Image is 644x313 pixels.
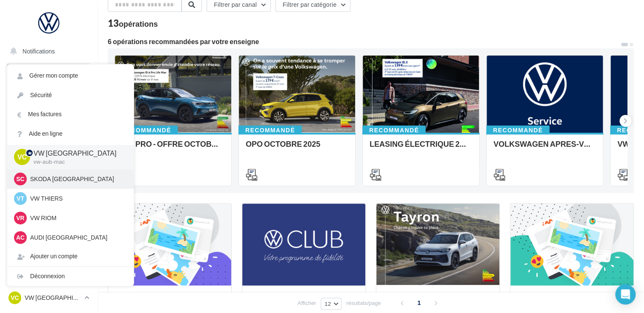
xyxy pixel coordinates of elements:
[7,66,134,85] a: Gérer mon compte
[5,42,89,60] button: Notifications
[5,64,92,81] a: Opérations
[325,300,331,307] span: 12
[238,126,302,135] div: Recommandé
[5,212,92,237] a: PLV et print personnalisable
[30,194,123,203] p: VW THIERS
[7,105,134,124] a: Mes factures
[615,284,636,305] div: Open Intercom Messenger
[34,158,120,166] p: vw-aub-mac
[412,296,426,310] span: 1
[16,214,24,222] span: VR
[108,38,620,45] div: 6 opérations recommandées par votre enseigne
[5,170,92,187] a: Médiathèque
[16,233,25,242] span: AC
[5,148,92,166] a: Contacts
[5,128,92,145] a: Campagnes
[7,124,134,143] a: Aide en ligne
[321,298,342,310] button: 12
[5,106,92,124] a: Visibilité en ligne
[5,191,92,209] a: Calendrier
[11,293,19,302] span: VC
[362,126,426,135] div: Recommandé
[30,214,123,222] p: VW RIOM
[115,126,178,135] div: Recommandé
[25,293,81,302] p: VW [GEOGRAPHIC_DATA]
[108,19,158,28] div: 13
[30,175,123,183] p: SKODA [GEOGRAPHIC_DATA]
[34,148,120,158] p: VW [GEOGRAPHIC_DATA]
[5,240,92,265] a: Campagnes DataOnDemand
[486,126,549,135] div: Recommandé
[370,140,472,156] div: LEASING ÉLECTRIQUE 2025
[17,194,24,203] span: VT
[17,152,27,162] span: VC
[16,175,24,183] span: SC
[346,299,381,307] span: résultats/page
[7,290,91,306] a: VC VW [GEOGRAPHIC_DATA]
[119,20,158,28] div: opérations
[7,86,134,105] a: Sécurité
[246,140,348,156] div: OPO OCTOBRE 2025
[7,267,134,286] div: Déconnexion
[493,140,596,156] div: VOLKSWAGEN APRES-VENTE
[7,247,134,266] div: Ajouter un compte
[30,233,123,242] p: AUDI [GEOGRAPHIC_DATA]
[5,84,92,103] a: Boîte de réception99+
[297,299,316,307] span: Afficher
[122,140,224,156] div: VW PRO - OFFRE OCTOBRE 25
[22,48,55,55] span: Notifications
